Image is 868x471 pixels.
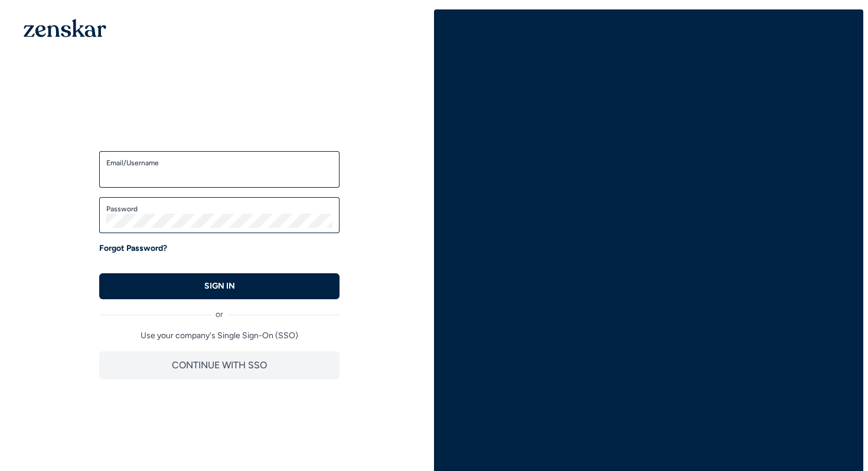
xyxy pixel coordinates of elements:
div: or [99,299,340,320]
label: Password [106,204,332,214]
button: SIGN IN [99,273,340,299]
img: 1OGAJ2xQqyY4LXKgY66KYq0eOWRCkrZdAb3gUhuVAqdWPZE9SRJmCz+oDMSn4zDLXe31Ii730ItAGKgCKgCCgCikA4Av8PJUP... [24,19,106,37]
a: Forgot Password? [99,243,167,254]
p: SIGN IN [204,280,235,292]
button: CONTINUE WITH SSO [99,351,340,380]
p: Use your company's Single Sign-On (SSO) [99,330,340,342]
label: Email/Username [106,158,332,168]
